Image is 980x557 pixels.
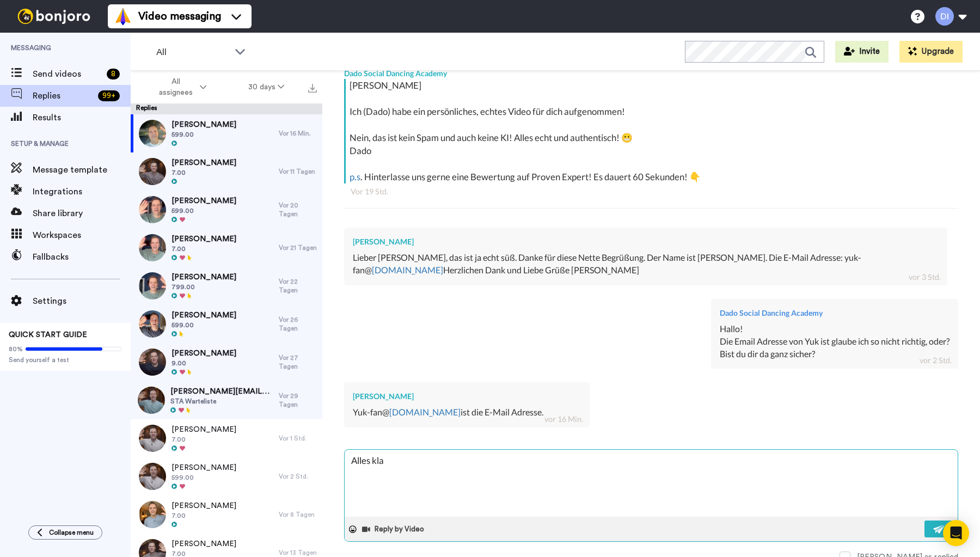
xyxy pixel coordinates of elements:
[171,424,236,435] span: [PERSON_NAME]
[49,528,94,537] span: Collapse menu
[131,103,322,114] div: Replies
[9,356,122,364] span: Send yourself a test
[909,272,941,283] div: vor 3 Std.
[308,84,317,93] img: export.svg
[279,510,317,519] div: Vor 8 Tagen
[171,195,236,206] span: [PERSON_NAME]
[139,196,166,223] img: ec042a3b-4def-4cc7-9935-8893932f6e17-thumb.jpg
[171,168,236,177] span: 7.00
[171,119,236,130] span: [PERSON_NAME]
[131,495,322,534] a: [PERSON_NAME]7.00Vor 8 Tagen
[133,72,228,102] button: All assignees
[279,548,317,557] div: Vor 13 Tagen
[170,397,273,406] span: STA Warteliste
[131,191,322,229] a: [PERSON_NAME]599.00Vor 20 Tagen
[170,386,273,397] span: [PERSON_NAME][EMAIL_ADDRESS][DOMAIN_NAME]
[33,163,131,176] span: Message template
[350,171,360,182] a: p.s
[171,348,236,359] span: [PERSON_NAME]
[139,234,166,261] img: 2632ebcd-79e5-4346-b4fa-be28507fd535-thumb.jpg
[279,472,317,481] div: Vor 2 Std.
[13,9,95,24] img: bj-logo-header-white.svg
[835,41,889,63] button: Invite
[353,391,581,402] div: [PERSON_NAME]
[138,387,165,414] img: 45fe858f-5d18-4f6d-b6bf-f11ae9e880e8-thumb.jpg
[131,381,322,419] a: [PERSON_NAME][EMAIL_ADDRESS][DOMAIN_NAME]STA WartelisteVor 29 Tagen
[353,252,939,277] div: Lieber [PERSON_NAME], das ist ja echt süß. Danke für diese Nette Begrüßung. Der Name ist [PERSON_...
[171,272,236,283] span: [PERSON_NAME]
[139,463,166,490] img: 2d5f2616-f86c-48fa-9a7c-d5d7943e6817-thumb.jpg
[139,348,166,376] img: 586380fa-fbde-4cf4-b596-f9c64f3fbadd-thumb.jpg
[279,129,317,138] div: Vor 16 Min.
[33,250,131,264] span: Fallbacks
[720,308,950,319] div: Dado Social Dancing Academy
[171,435,236,444] span: 7.00
[154,76,198,98] span: All assignees
[344,63,958,79] div: Dado Social Dancing Academy
[899,41,963,63] button: Upgrade
[171,321,236,329] span: 599.00
[171,359,236,368] span: 9.00
[171,157,236,168] span: [PERSON_NAME]
[171,538,236,549] span: [PERSON_NAME]
[28,525,102,540] button: Collapse menu
[131,229,322,267] a: [PERSON_NAME]7.00Vor 21 Tagen
[279,277,317,295] div: Vor 22 Tagen
[544,414,583,425] div: vor 16 Min.
[171,511,236,520] span: 7.00
[353,236,939,247] div: [PERSON_NAME]
[305,79,320,95] button: Export all results that match these filters now.
[943,520,969,546] div: Open Intercom Messenger
[33,207,131,220] span: Share library
[139,310,166,338] img: 0a5e0ed5-4776-469c-8ea4-968e8eb3817a-thumb.jpg
[279,201,317,218] div: Vor 20 Tagen
[98,90,120,101] div: 99 +
[156,46,229,59] span: All
[138,9,221,24] span: Video messaging
[131,343,322,381] a: [PERSON_NAME]9.00Vor 27 Tagen
[279,167,317,176] div: Vor 11 Tagen
[33,111,131,124] span: Results
[279,391,317,409] div: Vor 29 Tagen
[33,185,131,198] span: Integrations
[351,186,952,197] div: Vor 19 Std.
[353,406,581,419] div: Yuk-fan@ ist die E-Mail Adresse.
[33,68,102,81] span: Send videos
[171,473,236,482] span: 599.00
[9,345,23,353] span: 80%
[920,355,952,366] div: vor 2 Std.
[171,244,236,253] span: 7.00
[279,243,317,252] div: Vor 21 Tagen
[350,79,955,183] div: [PERSON_NAME] Ich (Dado) habe ein persönliches, echtes Video für dich aufgenommen! Nein, das ist ...
[361,521,427,537] button: Reply by Video
[171,462,236,473] span: [PERSON_NAME]
[131,114,322,152] a: [PERSON_NAME]599.00Vor 16 Min.
[139,425,166,452] img: a7591b33-1ebb-4d3b-8ac9-49cb196cb1bf-thumb.jpg
[114,8,132,25] img: vm-color.svg
[171,206,236,215] span: 599.00
[33,229,131,242] span: Workspaces
[171,500,236,511] span: [PERSON_NAME]
[131,419,322,457] a: [PERSON_NAME]7.00Vor 1 Std.
[139,158,166,185] img: 56175071-5eb8-4371-bf93-649e4ae4b4c9-thumb.jpg
[171,130,236,139] span: 599.00
[9,331,87,339] span: QUICK START GUIDE
[372,265,443,275] a: [DOMAIN_NAME]
[131,152,322,191] a: [PERSON_NAME]7.00Vor 11 Tagen
[389,407,461,417] a: [DOMAIN_NAME]
[171,234,236,244] span: [PERSON_NAME]
[131,267,322,305] a: [PERSON_NAME]799.00Vor 22 Tagen
[171,310,236,321] span: [PERSON_NAME]
[279,315,317,333] div: Vor 26 Tagen
[131,457,322,495] a: [PERSON_NAME]599.00Vor 2 Std.
[139,272,166,299] img: 68d342a0-2cfb-471d-b5b0-5f61eb65d094-thumb.jpg
[171,283,236,291] span: 799.00
[131,305,322,343] a: [PERSON_NAME]599.00Vor 26 Tagen
[139,501,166,528] img: 8a9687da-bf7e-40ad-bc49-20c0a78e9d6f-thumb.jpg
[279,353,317,371] div: Vor 27 Tagen
[139,120,166,147] img: 4533eff1-f3c9-41a5-8f6f-2fd0f7eb24b1-thumb.jpg
[933,525,945,534] img: send-white.svg
[720,323,950,360] div: Hallo! Die Email Adresse von Yuk ist glaube ich so nicht richtig, oder? Bist du dir da ganz sicher?
[33,89,94,102] span: Replies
